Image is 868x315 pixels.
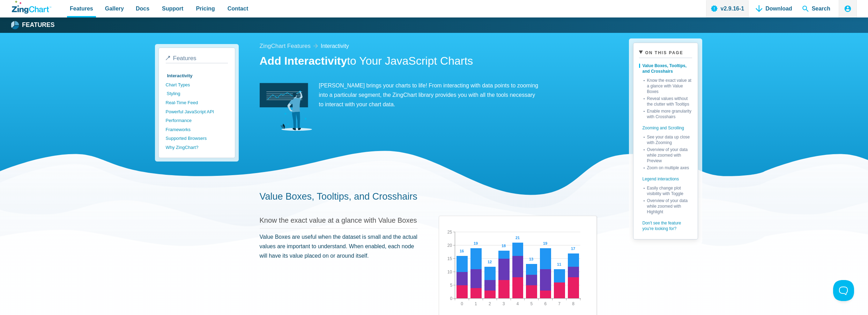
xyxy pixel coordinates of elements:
[639,120,692,133] a: Zooming and Scrolling
[644,133,692,145] a: See your data up close with Zooming
[12,1,51,14] a: ZingChart Logo. Click to return to the homepage
[105,4,124,13] span: Gallery
[260,41,311,51] a: ZingChart Features
[166,134,228,143] a: Supported Browsers
[260,55,347,67] strong: Add Interactivity
[260,191,417,202] a: Value Boxes, Tooltips, and Crosshairs
[644,164,692,171] a: Zoom on multiple axes
[196,4,215,13] span: Pricing
[166,125,228,134] a: Frameworks
[639,215,692,234] a: Don't see the feature you're looking for?
[639,49,692,58] summary: On This Page
[644,196,692,215] a: Overview of your data while zoomed with Highlight
[70,4,93,13] span: Features
[166,55,228,63] a: Features
[260,54,597,70] h1: to Your JavaScript Charts
[644,94,692,107] a: Reveal values without the clutter with Tooltips
[833,280,854,301] iframe: Toggle Customer Support
[260,232,418,261] p: Value Boxes are useful when the dataset is small and the actual values are important to understan...
[136,4,149,13] span: Docs
[260,81,312,133] img: Interactivity Image
[644,184,692,196] a: Easily change plot visibility with Toggle
[173,55,196,62] span: Features
[228,4,248,13] span: Contact
[644,76,692,94] a: Know the exact value at a glance with Value Boxes
[22,22,55,28] strong: Features
[260,216,417,224] a: Know the exact value at a glance with Value Boxes
[166,116,228,125] a: Performance
[167,89,229,98] a: Styling
[644,107,692,120] a: Enable more granularity with Crosshairs
[639,61,692,76] a: Value Boxes, Tooltips, and Crosshairs
[321,41,349,51] a: interactivity
[166,80,228,90] a: Chart Types
[166,107,228,116] a: Powerful JavaScript API
[162,4,183,13] span: Support
[12,20,55,30] a: Features
[260,81,539,109] p: [PERSON_NAME] brings your charts to life! From interacting with data points to zooming into a par...
[166,71,228,80] a: Interactivity
[639,171,692,184] a: Legend interactions
[644,145,692,164] a: Overview of your data while zoomed with Preview
[166,98,228,107] a: Real-Time Feed
[166,143,228,152] a: Why ZingChart?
